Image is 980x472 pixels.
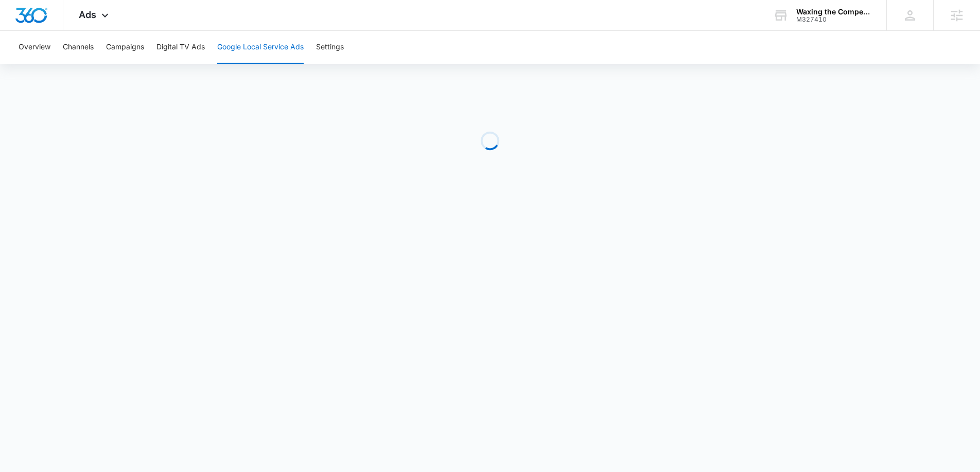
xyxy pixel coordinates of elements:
button: Channels [63,31,94,64]
button: Overview [19,31,50,64]
button: Google Local Service Ads [217,31,304,64]
button: Campaigns [106,31,144,64]
button: Settings [316,31,344,64]
button: Digital TV Ads [156,31,205,64]
div: account id [796,16,871,23]
div: account name [796,8,871,16]
span: Ads [79,9,96,20]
